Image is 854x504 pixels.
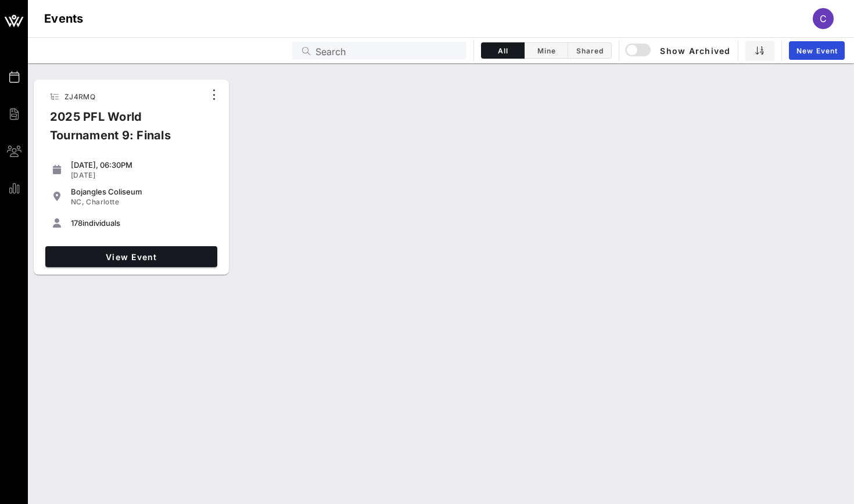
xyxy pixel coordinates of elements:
[64,92,95,101] span: ZJ4RMQ
[45,246,217,267] a: View Event
[41,107,204,154] div: 2025 PFL World Tournament 9: Finals
[525,42,568,59] button: Mine
[71,187,213,196] div: Bojangles Coliseum
[50,252,213,262] span: View Event
[71,218,213,228] div: individuals
[568,42,612,59] button: Shared
[813,8,834,29] div: C
[481,42,525,59] button: All
[71,160,213,170] div: [DATE], 06:30PM
[71,197,84,206] span: NC,
[71,171,213,180] div: [DATE]
[489,46,517,55] span: All
[627,44,731,57] span: Show Archived
[44,9,84,28] h1: Events
[789,41,845,60] a: New Event
[626,40,731,61] button: Show Archived
[86,197,119,206] span: Charlotte
[71,218,82,228] span: 178
[575,46,604,55] span: Shared
[796,46,838,55] span: New Event
[820,13,827,24] span: C
[532,46,561,55] span: Mine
